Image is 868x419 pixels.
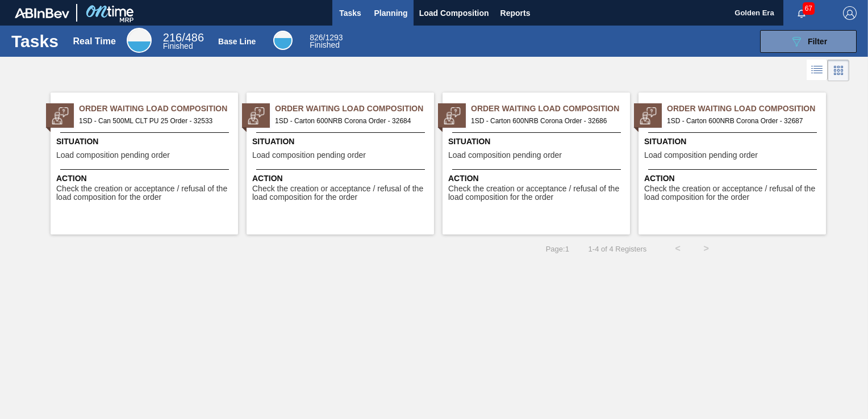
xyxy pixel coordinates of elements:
span: Situation [448,136,627,148]
span: Finished [310,40,340,49]
span: Check the creation or acceptance / refusal of the load composition for the order [56,185,235,202]
span: Filter [808,37,827,46]
span: Order Waiting Load Composition [275,103,434,115]
span: 216 [163,31,182,44]
span: Check the creation or acceptance / refusal of the load composition for the order [448,185,627,202]
span: Check the creation or acceptance / refusal of the load composition for the order [644,185,823,202]
span: 1SD - Carton 600NRB Corona Order - 32686 [471,115,621,127]
button: Notifications [783,5,820,21]
span: Situation [644,136,823,148]
span: Action [252,173,431,185]
span: Load composition pending order [448,151,562,160]
div: Base Line [218,37,256,46]
span: Action [448,173,627,185]
div: Real Time [73,36,116,47]
img: status [52,107,69,124]
span: Load composition pending order [644,151,758,160]
span: Planning [374,6,408,20]
span: Load Composition [419,6,489,20]
span: 1SD - Can 500ML CLT PU 25 Order - 32533 [79,115,229,127]
span: Action [56,173,235,185]
div: Real Time [127,28,152,53]
span: Load composition pending order [56,151,170,160]
div: Real Time [163,33,204,50]
span: Tasks [338,6,363,20]
span: Page : 1 [546,245,569,253]
span: / 1293 [310,33,343,42]
img: Logout [843,6,857,20]
span: 1SD - Carton 600NRB Corona Order - 32687 [667,115,817,127]
img: status [444,107,461,124]
span: 67 [803,2,815,15]
img: status [248,107,265,124]
h1: Tasks [11,35,59,48]
img: status [640,107,657,124]
span: Order Waiting Load Composition [667,103,826,115]
span: Finished [163,41,193,51]
span: Situation [252,136,431,148]
span: Reports [500,6,531,20]
button: > [692,234,720,263]
div: Card Vision [828,60,849,81]
span: 826 [310,33,323,42]
span: Order Waiting Load Composition [471,103,630,115]
span: Action [644,173,823,185]
div: Base Line [310,34,343,49]
span: 1SD - Carton 600NRB Corona Order - 32684 [275,115,425,127]
div: Base Line [273,31,293,50]
div: List Vision [807,60,828,81]
span: / 486 [163,31,204,44]
span: Order Waiting Load Composition [79,103,238,115]
span: Situation [56,136,235,148]
button: < [663,234,692,263]
button: Filter [760,30,857,53]
img: TNhmsLtSVTkK8tSr43FrP2fwEKptu5GPRR3wAAAABJRU5ErkJggg== [15,8,69,18]
span: 1 - 4 of 4 Registers [586,245,646,253]
span: Load composition pending order [252,151,366,160]
span: Check the creation or acceptance / refusal of the load composition for the order [252,185,431,202]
